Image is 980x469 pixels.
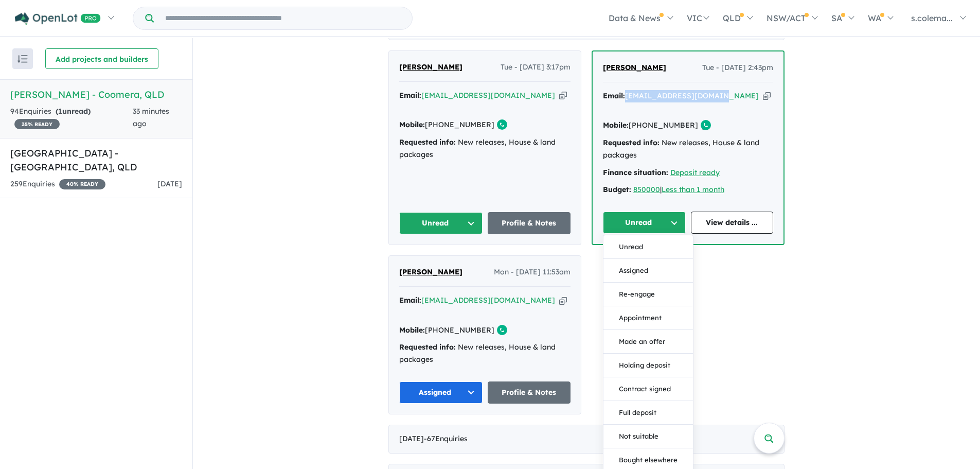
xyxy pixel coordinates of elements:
[603,401,693,425] button: Full deposit
[388,425,785,454] div: [DATE]
[399,137,456,147] strong: Requested info:
[501,61,571,74] span: Tue - [DATE] 3:17pm
[603,425,693,448] button: Not suitable
[625,91,759,100] a: [EMAIL_ADDRESS][DOMAIN_NAME]
[56,107,91,116] strong: ( unread)
[603,62,666,74] a: [PERSON_NAME]
[14,119,60,129] span: 35 % READY
[603,283,693,306] button: Re-engage
[691,212,774,234] a: View details ...
[10,88,182,101] h5: [PERSON_NAME] - Coomera , QLD
[702,62,773,74] span: Tue - [DATE] 2:43pm
[17,55,28,63] img: sort.svg
[603,120,629,130] strong: Mobile:
[670,168,720,177] a: Deposit ready
[603,354,693,377] button: Holding deposit
[133,107,169,128] span: 33 minutes ago
[603,168,668,177] strong: Finance situation:
[399,342,456,352] strong: Requested info:
[603,137,773,162] div: New releases, House & land packages
[603,235,693,259] button: Unread
[399,341,571,366] div: New releases, House & land packages
[58,107,62,116] span: 1
[603,138,660,147] strong: Requested info:
[399,61,462,74] a: [PERSON_NAME]
[488,381,571,404] a: Profile & Notes
[399,136,571,161] div: New releases, House & land packages
[45,48,158,69] button: Add projects and builders
[603,185,631,194] strong: Budget:
[156,7,410,29] input: Try estate name, suburb, builder or developer
[399,325,425,335] strong: Mobile:
[488,212,571,234] a: Profile & Notes
[603,330,693,354] button: Made an offer
[399,91,421,100] strong: Email:
[15,12,101,25] img: Openlot PRO Logo White
[603,306,693,330] button: Appointment
[603,91,625,100] strong: Email:
[763,91,771,101] button: Copy
[633,185,660,194] a: 850000
[399,266,462,279] a: [PERSON_NAME]
[425,120,494,129] a: [PHONE_NUMBER]
[662,185,724,194] a: Less than 1 month
[399,381,483,404] button: Assigned
[911,13,953,23] span: s.colema...
[10,106,133,130] div: 94 Enquir ies
[603,377,693,401] button: Contract signed
[424,434,468,443] span: - 67 Enquir ies
[559,90,567,101] button: Copy
[421,91,555,100] a: [EMAIL_ADDRESS][DOMAIN_NAME]
[399,212,483,234] button: Unread
[559,295,567,306] button: Copy
[494,266,571,279] span: Mon - [DATE] 11:53am
[603,212,686,234] button: Unread
[10,178,105,190] div: 259 Enquir ies
[399,267,462,276] span: [PERSON_NAME]
[399,62,462,72] span: [PERSON_NAME]
[603,259,693,283] button: Assigned
[157,179,182,188] span: [DATE]
[603,184,773,196] div: |
[399,296,421,305] strong: Email:
[629,120,698,130] a: [PHONE_NUMBER]
[10,146,182,174] h5: [GEOGRAPHIC_DATA] - [GEOGRAPHIC_DATA] , QLD
[59,179,105,189] span: 40 % READY
[399,120,425,129] strong: Mobile:
[603,63,666,72] span: [PERSON_NAME]
[421,296,555,305] a: [EMAIL_ADDRESS][DOMAIN_NAME]
[425,325,494,335] a: [PHONE_NUMBER]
